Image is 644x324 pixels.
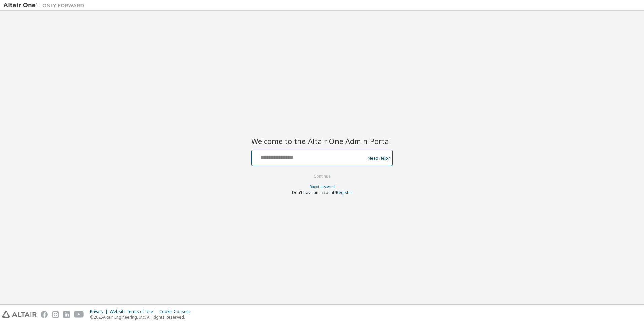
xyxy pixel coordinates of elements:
img: Altair One [3,2,88,9]
img: altair_logo.svg [2,311,37,318]
a: Register [336,190,352,195]
a: Forgot password [310,184,335,189]
h2: Welcome to the Altair One Admin Portal [251,136,393,146]
p: © 2025 Altair Engineering, Inc. All Rights Reserved. [90,314,194,320]
img: facebook.svg [41,311,48,318]
img: youtube.svg [74,311,84,318]
div: Cookie Consent [159,309,194,314]
img: instagram.svg [52,311,59,318]
div: Website Terms of Use [110,309,159,314]
a: Need Help? [368,158,390,158]
div: Privacy [90,309,110,314]
span: Don't have an account? [292,190,336,195]
img: linkedin.svg [63,311,70,318]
